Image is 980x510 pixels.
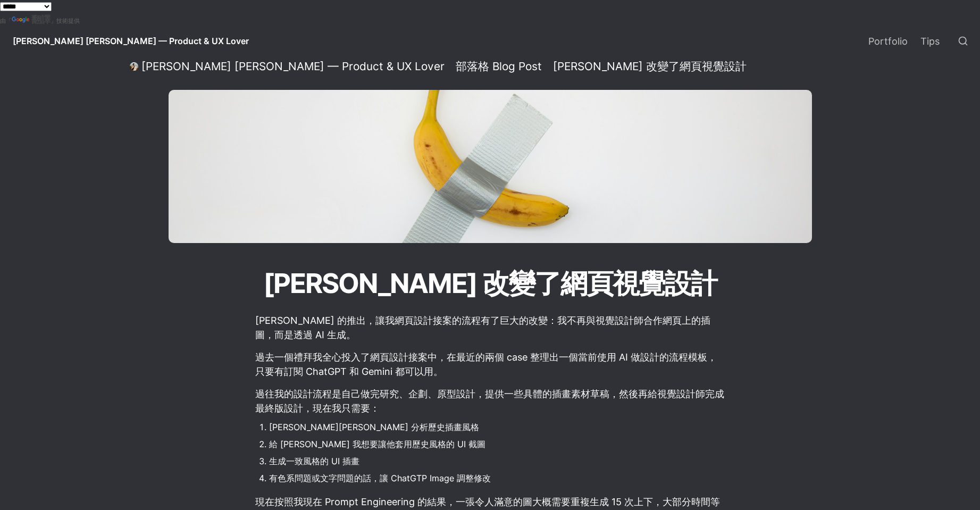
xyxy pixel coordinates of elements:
[449,62,451,71] span: /
[141,60,445,73] div: [PERSON_NAME] [PERSON_NAME] — Product & UX Lover
[12,14,51,25] a: 翻譯
[4,26,257,56] a: [PERSON_NAME] [PERSON_NAME] — Product & UX Lover
[12,16,31,24] img: Google 翻譯
[550,60,750,73] a: [PERSON_NAME] 改變了網頁視覺設計
[553,60,747,73] div: [PERSON_NAME] 改變了網頁視覺設計
[269,419,726,435] li: [PERSON_NAME][PERSON_NAME] 分析歷史插畫風格
[254,348,726,380] p: 過去一個禮拜我全心投入了網頁設計接案中，在最近的兩個 case 整理出一個當前使用 AI 做設計的流程模板，只要有訂閱 ChatGPT 和 Gemini 都可以用。
[127,60,448,73] a: [PERSON_NAME] [PERSON_NAME] — Product & UX Lover
[269,470,726,486] li: 有色系問題或文字問題的話，讓 ChatGTP Image 調整修改
[456,60,542,73] div: 部落格 Blog Post
[453,60,545,73] a: 部落格 Blog Post
[169,90,812,243] img: Nano Banana 改變了網頁視覺設計
[254,385,726,417] p: 過往我的設計流程是自己做完研究、企劃、原型設計，提供一些具體的插畫素材草稿，然後再給視覺設計師完成最終版設計，現在我只需要：
[914,26,946,56] a: Tips
[203,262,777,305] h1: [PERSON_NAME] 改變了網頁視覺設計
[269,453,726,469] li: 生成一致風格的 UI 插畫
[130,62,138,71] img: Daniel Lee — Product & UX Lover
[546,62,549,71] span: /
[269,436,726,452] li: 給 [PERSON_NAME] 我想要讓他套用歷史風格的 UI 截圖
[13,36,249,46] span: [PERSON_NAME] [PERSON_NAME] — Product & UX Lover
[862,26,914,56] a: Portfolio
[254,312,726,344] p: [PERSON_NAME] 的推出，讓我網頁設計接案的流程有了巨大的改變：我不再與視覺設計師合作網頁上的插圖，而是透過 AI 生成。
